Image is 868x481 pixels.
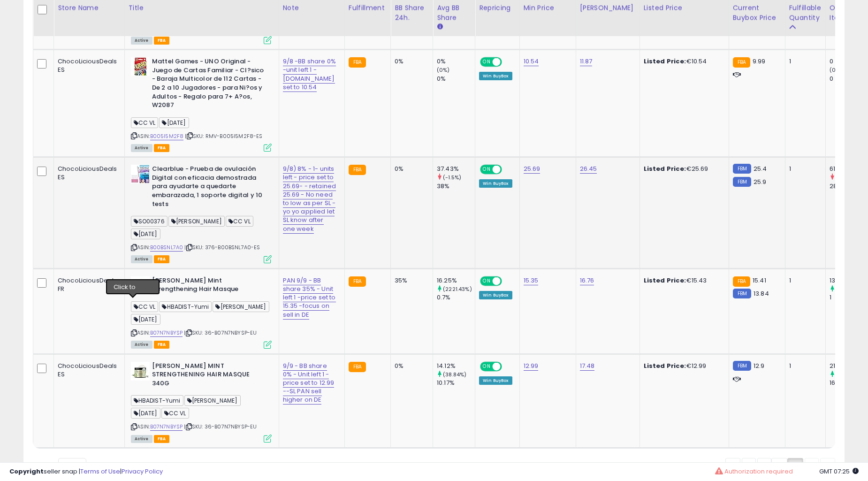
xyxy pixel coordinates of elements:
div: 0.7% [437,293,475,302]
img: 51NkiWOxhjL._SL40_.jpg [131,165,150,183]
a: PAN 9/9 - BB share 35% - Unit left 1 -price set to 15.35 -focus on sell in DE [283,276,336,320]
small: FBA [349,165,366,175]
div: 280 [830,182,868,191]
span: ON [481,166,493,174]
a: 12.99 [524,361,539,371]
div: 0 [830,75,868,83]
span: All listings currently available for purchase on Amazon [131,144,152,152]
div: 1 [789,362,818,370]
div: 0% [395,165,426,173]
div: ChocoLiciousDeals ES [58,362,117,379]
span: [DATE] [159,117,189,128]
a: Privacy Policy [122,467,163,476]
div: 16 [830,379,868,387]
div: ChocoLiciousDeals ES [58,57,117,74]
span: OFF [501,166,516,174]
div: ASIN: [131,57,272,151]
span: [DATE] [131,229,160,239]
small: FBM [733,289,751,298]
div: Listed Price [644,3,725,13]
span: CC VL [161,408,189,419]
div: 21 [830,362,868,370]
div: ASIN: [131,362,272,442]
div: 14.12% [437,362,475,370]
span: 15.41 [753,276,766,285]
div: [PERSON_NAME] [580,3,636,13]
span: FBA [154,435,170,443]
span: | SKU: 376-B00BSNL7A0-ES [184,244,260,251]
div: 35% [395,276,426,285]
span: FBA [154,37,170,45]
div: Fulfillment [349,3,387,13]
small: (2221.43%) [443,285,472,293]
a: 15.35 [524,276,539,285]
span: CC VL [226,216,253,227]
small: Avg BB Share. [437,23,442,31]
span: 13.84 [754,289,769,298]
small: FBA [349,57,366,68]
div: 0% [395,57,426,66]
b: Listed Price: [644,361,686,370]
div: Win BuyBox [479,72,512,80]
div: ASIN: [131,165,272,262]
div: 0 [830,57,868,66]
div: 38% [437,182,475,191]
div: Title [129,3,275,13]
div: €10.54 [644,57,722,66]
div: Current Buybox Price [733,3,781,23]
div: €12.99 [644,362,722,370]
small: (38.84%) [443,371,466,378]
span: HBADIST-Yumi [159,301,212,312]
span: [PERSON_NAME] [213,301,269,312]
a: 9/9 - BB share 0% - Unit left 1 -price set to 12.99 --SL PAN sell higher on DE [283,361,335,405]
span: 25.9 [754,177,767,186]
small: (-1.5%) [443,174,461,181]
div: Repricing [479,3,516,13]
b: [PERSON_NAME] Mint Strengthening Hair Masque [152,276,266,296]
span: [DATE] [131,408,160,419]
span: All listings currently available for purchase on Amazon [131,435,152,443]
span: [PERSON_NAME] [184,395,241,406]
small: FBM [733,164,751,174]
span: | SKU: RMV-B005I5M2F8-ES [185,132,262,140]
a: 9/8 -BB share 0% -unit left 1 - [DOMAIN_NAME] set to 10.54 [283,57,336,92]
span: OFF [501,58,516,66]
a: 9/8) 8% - 1- units left - price set to 25.69- - retained 25.69 - No need to low as per SL - yo yo... [283,164,336,233]
div: 0% [395,362,426,370]
div: Win BuyBox [479,376,512,385]
small: FBM [733,177,751,187]
img: 41upmNIYYnL._SL40_.jpg [131,276,150,295]
span: 12.9 [754,361,765,370]
div: 13 [830,276,868,285]
span: 9.99 [753,57,766,66]
small: FBA [733,276,750,287]
strong: Copyright [9,467,44,476]
div: Store Name [58,3,121,13]
span: | SKU: 36-B07N7NBYSP-EU [184,329,257,336]
span: CC VL [131,301,159,312]
a: 11.87 [580,57,593,66]
b: Clearblue - Prueba de ovulación Digital con eficacia demostrada para ayudarte a quedarte embaraza... [152,165,266,211]
span: ON [481,362,493,370]
div: Avg BB Share [437,3,471,23]
span: All listings currently available for purchase on Amazon [131,255,152,263]
b: Listed Price: [644,276,686,285]
div: Fulfillable Quantity [789,3,822,23]
div: Win BuyBox [479,179,512,188]
span: 25.4 [754,164,767,173]
span: | SKU: 36-B07N7NBYSP-EU [184,423,257,430]
div: ChocoLiciousDeals ES [58,165,117,182]
span: ON [481,58,493,66]
div: ChocoLiciousDeals FR [58,276,117,293]
div: ASIN: [131,276,272,348]
span: HBADIST-Yumi [131,395,183,406]
div: 1 [789,165,818,173]
b: Listed Price: [644,57,686,66]
div: 37.43% [437,165,475,173]
small: (0%) [437,66,450,74]
div: €25.69 [644,165,722,173]
a: B005I5M2F8 [150,132,184,140]
span: All listings currently available for purchase on Amazon [131,37,152,45]
span: [DATE] [131,314,160,325]
span: FBA [154,341,170,349]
